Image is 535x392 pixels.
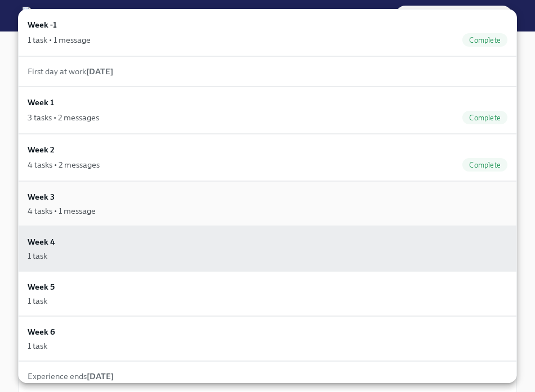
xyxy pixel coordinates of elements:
a: Week 61 task [18,316,517,361]
h6: Week 4 [28,236,55,248]
h6: Week 3 [28,191,55,203]
div: 1 task • 1 message [28,34,91,46]
span: Experience ends [28,371,114,381]
div: 4 tasks • 2 messages [28,159,100,170]
h6: Week -1 [28,19,57,31]
div: 4 tasks • 1 message [28,205,96,217]
h6: Week 5 [28,281,55,293]
span: Complete [462,161,507,169]
div: 1 task [28,295,47,307]
a: Week 24 tasks • 2 messagesComplete [18,134,517,181]
h6: Week 1 [28,96,54,109]
a: Week 34 tasks • 1 message [18,181,517,226]
a: Week 13 tasks • 2 messagesComplete [18,87,517,134]
a: Week 41 task [18,226,517,271]
span: Complete [462,36,507,44]
h6: Week 2 [28,143,55,156]
div: 1 task [28,340,47,352]
div: 3 tasks • 2 messages [28,112,99,123]
strong: [DATE] [87,371,114,381]
span: First day at work [28,66,113,76]
span: Complete [462,114,507,122]
strong: [DATE] [86,66,113,76]
a: Week 51 task [18,271,517,316]
div: 1 task [28,250,47,262]
a: Week -11 task • 1 messageComplete [18,9,517,56]
h6: Week 6 [28,326,55,338]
